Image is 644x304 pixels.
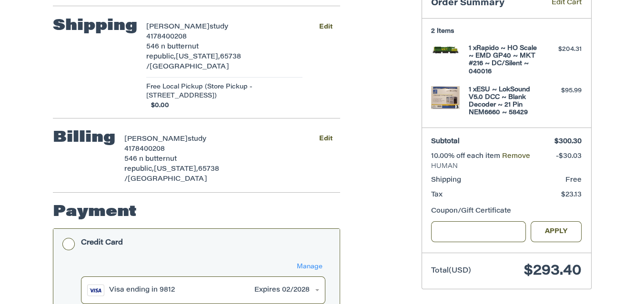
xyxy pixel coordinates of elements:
[109,285,250,295] div: Visa ending in 9812
[146,101,169,110] span: $0.00
[469,86,542,117] h4: 1 x ESU ~ LokSound V5.0 DCC ~ Blank Decoder ~ 21 Pin NEM6660 ~ 58429
[544,86,582,96] div: $95.99
[124,166,219,183] span: 65738 /
[565,177,582,184] span: Free
[81,235,123,251] div: Credit Card
[554,138,582,145] span: $300.30
[53,203,137,222] h2: Payment
[176,54,220,60] span: [US_STATE],
[81,276,325,304] button: Visa ending in 9812Expires 02/2028
[154,166,198,173] span: [US_STATE],
[431,177,461,184] span: Shipping
[150,64,229,70] span: [GEOGRAPHIC_DATA]
[128,176,207,183] span: [GEOGRAPHIC_DATA]
[146,82,302,101] span: Free Local Pickup (Store Pickup - [STREET_ADDRESS])
[146,44,199,50] span: 546 n butternut
[431,192,443,198] span: Tax
[124,136,188,143] span: [PERSON_NAME]
[431,221,526,243] input: Gift Certificate or Coupon Code
[431,162,582,171] span: HUMAN
[431,138,460,145] span: Subtotal
[431,153,502,160] span: 10.00% off each item
[469,45,542,76] h4: 1 x Rapido ~ HO Scale ~ EMD GP40 ~ MKT #216 ~ DC/Silent ~ 040016
[431,267,471,275] span: Total (USD)
[431,206,582,216] div: Coupon/Gift Certificate
[312,132,340,146] button: Edit
[188,136,206,143] span: study
[53,128,115,147] h2: Billing
[524,264,582,278] span: $293.40
[294,262,325,272] button: Manage
[431,28,582,35] h3: 2 Items
[502,153,530,160] a: Remove
[531,221,582,243] button: Apply
[124,156,177,163] span: 546 n butternut
[146,34,187,40] span: 4178400208
[124,146,165,153] span: 4178400208
[146,24,210,30] span: [PERSON_NAME]
[312,20,340,34] button: Edit
[53,17,137,36] h2: Shipping
[544,45,582,54] div: $204.31
[124,166,154,173] span: republic,
[561,192,582,198] span: $23.13
[146,54,176,60] span: republic,
[210,24,228,30] span: study
[556,153,582,160] span: -$30.03
[254,285,310,295] div: Expires 02/2028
